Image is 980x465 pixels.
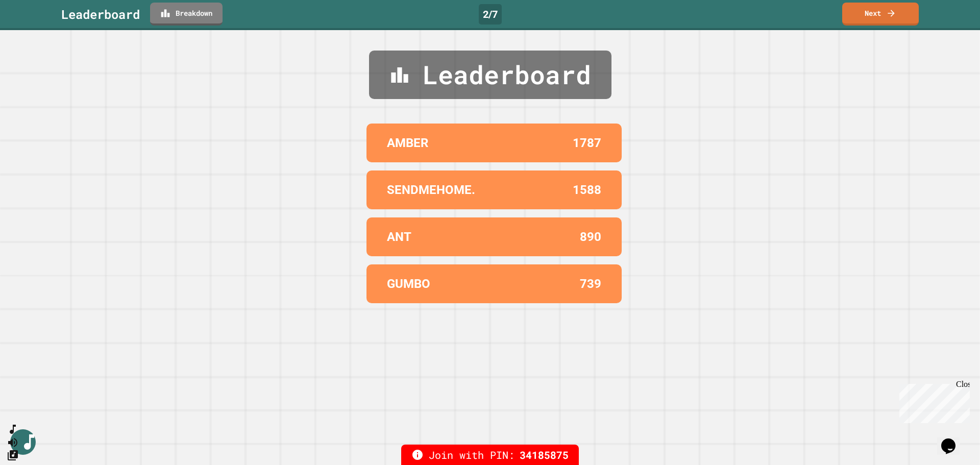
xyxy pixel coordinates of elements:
button: Change Music [7,449,19,461]
div: 2 / 7 [479,4,502,25]
p: GUMBO [387,275,430,293]
p: ANT [387,228,411,246]
iframe: chat widget [937,424,970,455]
span: 34185875 [520,447,569,462]
div: Join with PIN: [401,445,579,465]
button: SpeedDial basic example [7,423,19,436]
a: Breakdown [150,3,223,26]
div: Leaderboard [61,5,140,23]
p: SENDMEHOME. [387,181,475,199]
p: 739 [580,275,601,293]
p: AMBER [387,134,428,152]
div: Leaderboard [369,51,611,99]
p: 890 [580,228,601,246]
a: Next [842,3,919,26]
div: Chat with us now!Close [4,4,70,65]
button: Mute music [7,436,19,449]
p: 1588 [573,181,601,199]
iframe: chat widget [895,380,970,423]
p: 1787 [573,134,601,152]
